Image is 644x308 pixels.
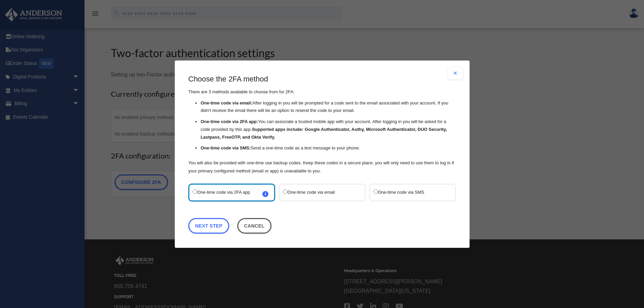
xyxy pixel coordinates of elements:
[200,119,258,124] strong: One-time code via 2FA app:
[188,159,456,175] p: You will also be provided with one-time use backup codes. Keep these codes in a secure place, you...
[200,99,456,115] li: After logging in you will be prompted for a code sent to the email associated with your account. ...
[262,191,268,197] span: i
[283,189,287,193] input: One-time code via email
[188,74,456,85] h3: Choose the 2FA method
[237,218,271,233] button: Close this dialog window
[373,189,378,193] input: One-time code via SMS
[193,188,264,197] label: One-time code via 2FA app
[200,127,447,140] strong: Supported apps include: Google Authenticator, Authy, Microsoft Authenticator, DUO Security, Lastp...
[200,145,251,150] strong: One-time code via SMS:
[193,189,197,193] input: One-time code via 2FA appi
[200,100,252,105] strong: One-time code via email:
[188,74,456,175] div: There are 3 methods available to choose from for 2FA:
[200,144,456,152] li: Send a one-time code as a text message to your phone.
[188,218,229,233] a: Next Step
[200,118,456,141] li: You can associate a trusted mobile app with your account. After logging in you will be asked for ...
[373,188,445,197] label: One-time code via SMS
[283,188,354,197] label: One-time code via email
[448,67,463,79] button: Close modal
